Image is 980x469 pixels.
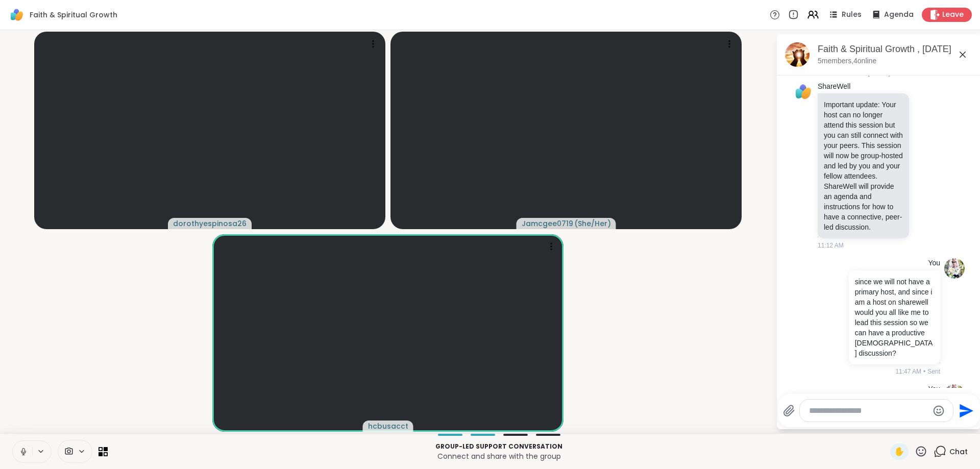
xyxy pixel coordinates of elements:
textarea: Type your message [809,406,928,416]
h4: You [928,258,940,268]
h4: You [928,384,940,394]
button: Send [953,399,976,422]
span: ( She/Her ) [574,218,611,229]
a: ShareWell [818,82,850,92]
span: 11:12 AM [818,241,844,250]
img: https://sharewell-space-live.sfo3.digitaloceanspaces.com/user-generated/3602621c-eaa5-4082-863a-9... [944,384,965,405]
button: Emoji picker [933,405,945,417]
span: hcbusacct [368,421,408,431]
p: Group-led support conversation [114,442,884,451]
span: Sent [927,367,940,376]
span: Leave [942,10,964,20]
span: Faith & Spiritual Growth [30,10,117,20]
img: Faith & Spiritual Growth , Aug 10 [785,42,810,67]
p: 5 members, 4 online [818,56,876,66]
img: https://sharewell-space-live.sfo3.digitaloceanspaces.com/user-generated/3602621c-eaa5-4082-863a-9... [944,258,965,279]
span: • [923,367,925,376]
span: ✋ [894,446,904,458]
span: Chat [949,447,968,457]
span: dorothyespinosa26 [173,218,247,229]
span: Rules [842,10,862,20]
span: Jamcgee0719 [522,218,573,229]
p: since we will not have a primary host, and since i am a host on sharewell would you all like me t... [855,277,934,358]
img: ShareWell Logomark [8,6,26,23]
div: Faith & Spiritual Growth , [DATE] [818,43,973,56]
p: Important update: Your host can no longer attend this session but you can still connect with your... [824,100,903,232]
p: Connect and share with the group [114,451,884,461]
span: Agenda [884,10,914,20]
span: 11:47 AM [895,367,921,376]
img: https://sharewell-space-live.sfo3.digitaloceanspaces.com/user-generated/3f132bb7-f98b-4da5-9917-9... [793,82,814,102]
